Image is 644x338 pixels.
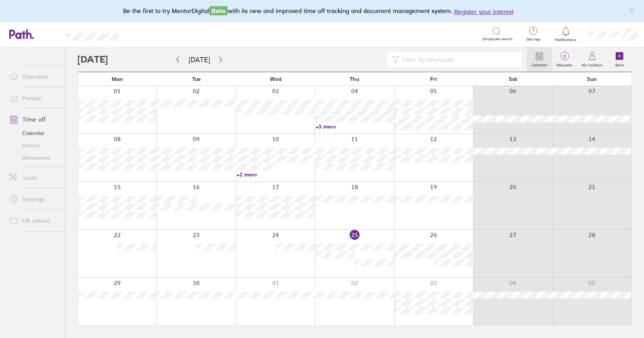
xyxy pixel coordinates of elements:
a: +3 more [315,123,394,130]
a: Overview [3,69,65,84]
span: Beta [209,6,228,15]
span: Thu [350,76,359,82]
a: Calendar [527,47,552,72]
span: Get help [521,37,546,42]
span: Mon [112,76,123,82]
span: Sat [509,76,517,82]
a: HR advice [3,213,65,228]
div: Be the first to try MentorDigital with its new and improved time off tracking and document manage... [123,6,521,16]
a: Tools [3,170,65,185]
label: Calendar [527,61,552,68]
a: Time off [3,112,65,127]
a: Book [607,47,632,72]
label: Requests [552,61,577,68]
button: [DATE] [182,53,216,66]
span: 0 [552,53,577,59]
a: Calendar [3,127,65,139]
div: Search [140,30,159,37]
input: Filter by employee [399,52,517,67]
span: Wed [270,76,281,82]
a: Notifications [554,26,578,42]
a: History [3,139,65,152]
span: Employee search [483,37,513,41]
label: My holidays [577,61,607,68]
span: Sun [587,76,597,82]
span: Notifications [554,38,578,42]
a: Settings [3,191,65,207]
span: Fri [430,76,437,82]
a: 0Requests [552,47,577,72]
a: People [3,90,65,106]
a: Allowances [3,152,65,164]
a: +2 more [237,171,315,178]
span: Tue [192,76,201,82]
a: My holidays [577,47,607,72]
label: Book [611,61,629,68]
button: Register your interest [454,7,514,16]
